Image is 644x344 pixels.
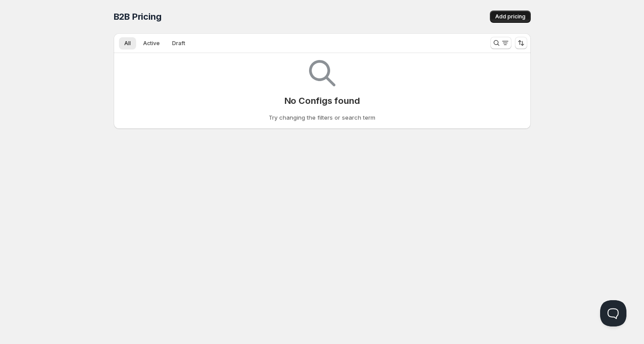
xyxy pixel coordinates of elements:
button: Sort the results [515,37,527,49]
img: Empty search results [309,60,335,86]
p: No Configs found [284,96,360,106]
span: All [124,40,131,47]
span: Draft [172,40,185,47]
iframe: Help Scout Beacon - Open [600,300,626,326]
button: Add pricing [490,11,531,23]
p: Try changing the filters or search term [269,113,375,122]
span: B2B Pricing [114,11,162,22]
span: Active [143,40,160,47]
button: Search and filter results [490,37,511,49]
span: Add pricing [495,13,525,20]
